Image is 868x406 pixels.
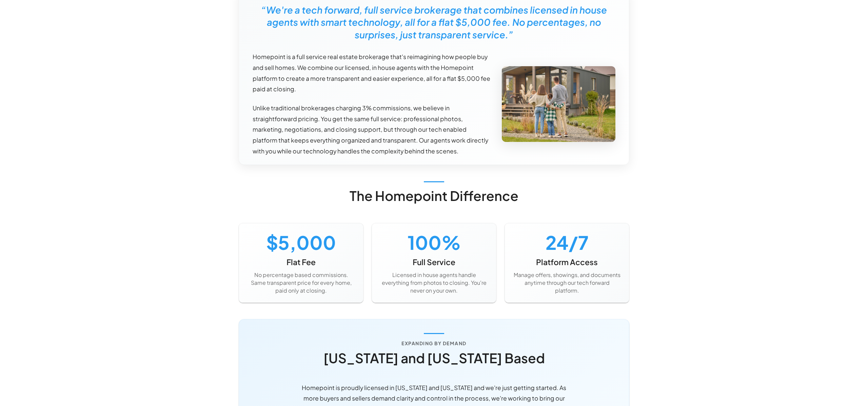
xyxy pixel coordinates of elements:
[247,271,355,295] p: No percentage based commissions. Same transparent price for every home, paid only at closing.
[513,256,621,269] h6: Platform Access
[350,188,518,204] h4: The Homepoint Difference
[253,52,491,95] p: Homepoint is a full service real estate brokerage that's reimagining how people buy and sell home...
[401,339,467,347] h6: Expanding by Demand
[253,4,615,41] h5: “We're a tech forward, full service brokerage that combines licensed in house agents with smart t...
[502,66,615,142] img: Family outside home
[380,256,488,269] h6: Full Service
[247,256,355,269] h6: Flat Fee
[513,232,621,253] h3: 24/7
[323,350,545,366] h4: [US_STATE] and [US_STATE] Based
[380,271,488,295] p: Licensed in house agents handle everything from photos to closing. You're never on your own.
[513,271,621,295] p: Manage offers, showings, and documents anytime through our tech forward platform.
[253,103,491,156] p: Unlike traditional brokerages charging 3% commissions, we believe in straightforward pricing. You...
[380,232,488,253] h3: 100%
[247,232,355,253] h3: $5,000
